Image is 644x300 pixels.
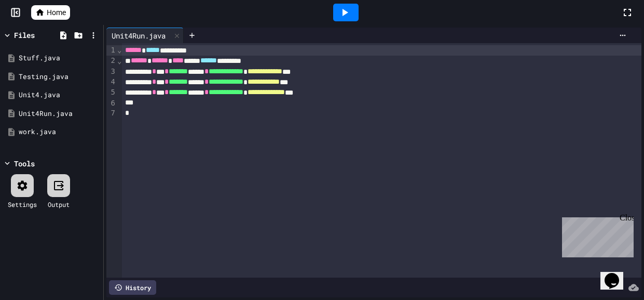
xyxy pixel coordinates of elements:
div: Unit4Run.java [19,109,100,119]
span: Home [47,7,66,18]
div: Stuff.java [19,53,100,63]
span: Fold line [117,46,122,54]
div: work.java [19,127,100,137]
span: Fold line [117,57,122,65]
div: Files [14,30,35,41]
div: 6 [106,98,117,109]
div: 2 [106,56,117,66]
div: Chat with us now!Close [4,4,72,66]
div: Tools [14,158,35,169]
div: History [109,280,156,295]
iframe: chat widget [600,258,634,290]
div: 5 [106,87,117,98]
div: Settings [8,200,37,209]
iframe: chat widget [558,213,634,257]
div: Unit4.java [19,90,100,100]
div: Unit4Run.java [106,30,171,41]
div: 4 [106,77,117,87]
a: Home [31,5,70,20]
div: 7 [106,108,117,119]
div: Output [48,200,70,209]
div: Testing.java [19,72,100,82]
div: Unit4Run.java [106,28,184,43]
div: 3 [106,67,117,77]
div: 1 [106,45,117,56]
